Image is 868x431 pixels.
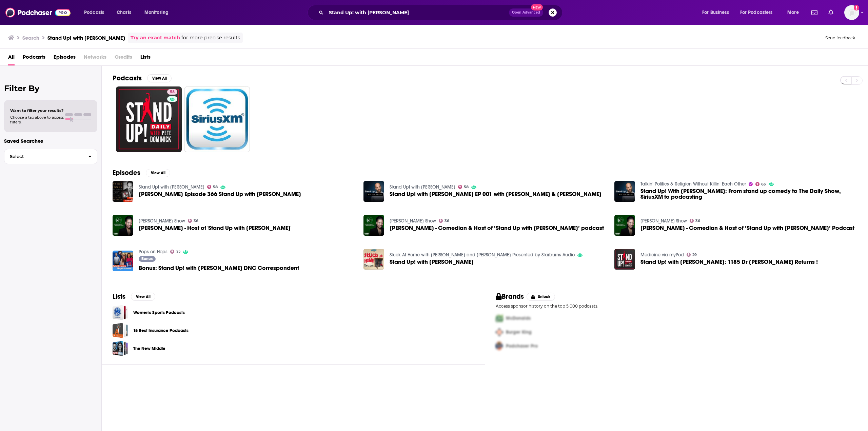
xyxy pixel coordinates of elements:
a: Stand Up! with Pete Dominick [139,184,204,190]
button: open menu [697,7,737,18]
span: 58 [213,185,218,189]
a: Stand Up! with Pete Dominick EP 001 with Maura Quint & Aaron Carroll [390,191,601,197]
a: Stand Up! With Pete Dominick: From stand up comedy to The Daily Show, SiriusXM to podcasting [640,188,857,200]
button: View All [131,293,155,301]
a: Women's Sports Podcasts [113,305,128,320]
span: [PERSON_NAME] - Comedian & Host of ‘Stand Up with [PERSON_NAME]’ podcast [390,225,604,231]
h2: Podcasts [113,74,142,82]
img: Podchaser - Follow, Share and Rate Podcasts [5,6,71,19]
a: Episodes [54,52,76,65]
span: Charts [117,8,131,17]
span: Monitoring [144,8,169,17]
span: Podchaser Pro [506,343,538,349]
span: For Podcasters [740,8,773,17]
button: View All [147,74,172,82]
img: Pete Dominick - Comedian & Host of ‘Stand Up with Pete Dominick’ Podcast [614,215,635,236]
img: Stand Up! with Pete Dominick: 1185 Dr Aaron Carroll Returns ! [614,249,635,270]
a: Stand Up! with Pete Dominick: 1185 Dr Aaron Carroll Returns ! [640,259,818,265]
a: Lists [140,52,151,65]
span: for more precise results [181,34,240,42]
img: Zachary Karabell Episode 366 Stand Up with Pete Dominick [113,181,133,202]
a: 58 [167,89,177,95]
a: Show notifications dropdown [826,7,836,18]
a: 63 [755,182,766,186]
a: 58 [116,86,182,152]
h3: Stand Up! with [PERSON_NAME] [47,35,125,41]
a: The New Middle [113,341,128,356]
a: ListsView All [113,292,155,301]
span: 32 [176,251,180,254]
p: Access sponsor history on the top 5,000 podcasts. [496,303,857,309]
div: Search podcasts, credits, & more... [314,5,569,20]
button: Send feedback [823,35,857,41]
a: Pete Dominick - Comedian & Host of ‘Stand Up with Pete Dominick’ podcast [390,225,604,231]
img: First Pro Logo [493,311,506,325]
h3: Search [22,35,39,41]
img: Stand Up! With Pete Dominick: From stand up comedy to The Daily Show, SiriusXM to podcasting [614,181,635,202]
span: 29 [692,253,697,256]
a: Medicine via myPod [640,252,684,258]
a: PodcastsView All [113,74,172,82]
span: Logged in as MackenzieCollier [844,5,859,20]
button: open menu [736,7,783,18]
button: Show profile menu [844,5,859,20]
span: Stand Up! With [PERSON_NAME]: From stand up comedy to The Daily Show, SiriusXM to podcasting [640,188,857,200]
p: Saved Searches [4,138,97,144]
h2: Filter By [4,83,97,93]
span: 63 [761,183,766,186]
h2: Brands [496,292,524,301]
a: Talkin‘ Politics & Religion Without Killin‘ Each Other [640,181,746,187]
a: All [8,52,15,65]
a: Bonus: Stand Up! with Pete Dominick DNC Correspondent [139,265,299,271]
a: Try an exact match [131,34,180,42]
a: 36 [690,219,701,223]
a: 15 Best Insurance Podcasts [133,327,189,334]
img: Second Pro Logo [493,325,506,339]
a: 29 [687,253,697,257]
a: The New Middle [133,345,165,352]
span: Bonus: Stand Up! with [PERSON_NAME] DNC Correspondent [139,265,299,271]
img: Pete Dominick - Host of 'Stand Up with Pete Dominick' [113,215,133,236]
a: Pete Dominick - Host of 'Stand Up with Pete Dominick' [139,225,291,231]
span: Select [4,154,83,159]
a: Pete Dominick - Comedian & Host of ‘Stand Up with Pete Dominick’ podcast [363,215,384,236]
a: Karen Hunter Show [139,218,185,224]
a: Pete Dominick - Comedian & Host of ‘Stand Up with Pete Dominick’ Podcast [640,225,854,231]
span: New [531,4,543,11]
span: 36 [194,219,198,222]
button: Open AdvancedNew [509,8,543,17]
a: Stand Up! with Pete Dominick [390,259,474,265]
img: User Profile [844,5,859,20]
a: Charts [112,7,135,18]
a: 32 [170,250,181,254]
svg: Add a profile image [854,5,859,11]
a: 36 [439,219,450,223]
span: Stand Up! with [PERSON_NAME] [390,259,474,265]
span: Bonus [141,257,153,261]
a: 58 [207,185,218,189]
span: Stand Up! with [PERSON_NAME]: 1185 Dr [PERSON_NAME] Returns ! [640,259,818,265]
button: View All [146,169,170,177]
img: Stand Up! with Pete Dominick EP 001 with Maura Quint & Aaron Carroll [363,181,384,202]
span: [PERSON_NAME] Episode 366 Stand Up with [PERSON_NAME] [139,191,301,197]
span: Stand Up! with [PERSON_NAME] EP 001 with [PERSON_NAME] & [PERSON_NAME] [390,191,601,197]
span: More [787,8,799,17]
a: Podcasts [23,52,45,65]
a: Show notifications dropdown [809,7,820,18]
img: Bonus: Stand Up! with Pete Dominick DNC Correspondent [113,251,133,271]
button: Select [4,149,97,164]
span: Want to filter your results? [10,108,64,113]
a: Stuck At Home with Cliff and Jason Presented by Starburns Audio [390,252,575,258]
